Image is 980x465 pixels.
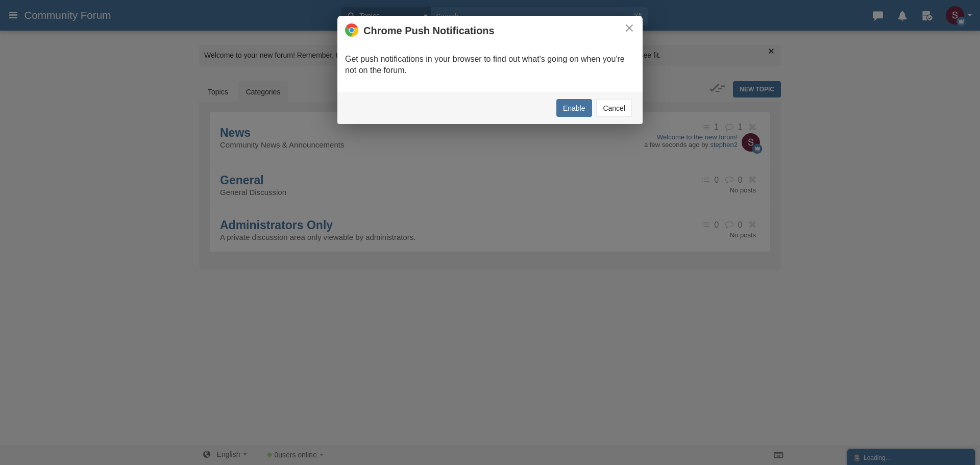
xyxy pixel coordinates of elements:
[596,99,632,117] button: Cancel
[624,22,635,34] button: ×
[556,99,592,117] button: Enable
[345,54,635,77] p: Get push notifications in your browser to find out what's going on when you're not on the forum.
[363,25,402,36] span: Chrome
[405,25,495,36] span: Push Notifications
